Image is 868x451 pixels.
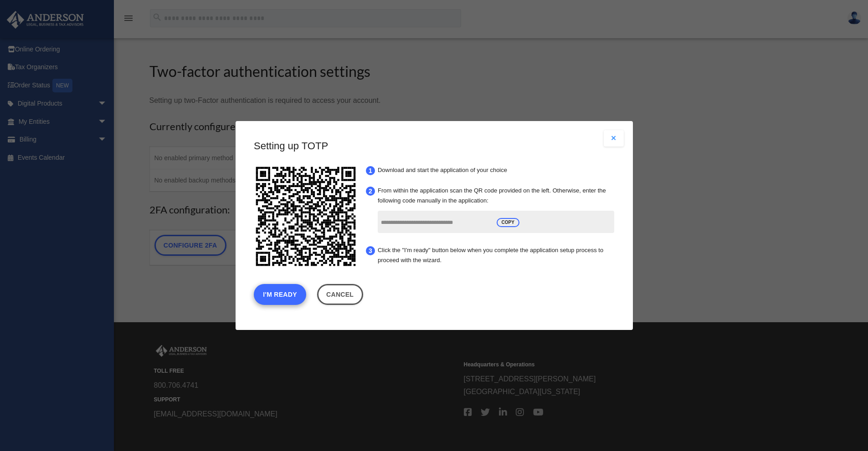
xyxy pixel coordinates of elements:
[375,162,616,178] li: Download and start the application of your choice
[317,284,363,305] a: Cancel
[375,242,616,269] li: Click the "I'm ready" button below when you complete the application setup process to proceed wit...
[604,130,624,147] button: Close modal
[254,284,306,305] button: I'm Ready
[254,139,615,153] h3: Setting up TOTP
[496,218,519,227] span: COPY
[252,162,360,271] img: svg+xml;base64,PHN2ZyB4bWxucz0iaHR0cDovL3d3dy53My5vcmcvMjAwMC9zdmciIHhtbG5zOnhsaW5rPSJodHRwOi8vd3...
[375,182,616,238] li: From within the application scan the QR code provided on the left. Otherwise, enter the following...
